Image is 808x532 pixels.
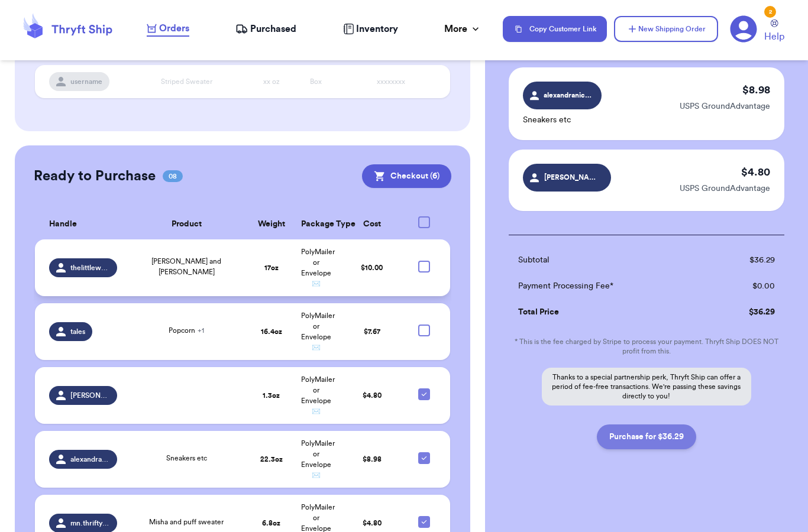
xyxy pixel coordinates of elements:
[356,22,398,36] span: Inventory
[614,16,718,42] button: New Shipping Order
[444,22,481,36] div: More
[338,209,405,239] th: Cost
[742,82,770,98] p: $ 8.98
[70,391,110,400] span: [PERSON_NAME]
[49,218,77,231] span: Handle
[147,21,189,37] a: Orders
[70,263,110,273] span: thelittlewardrobethrift
[364,328,380,335] span: $ 7.67
[301,376,335,415] span: PolyMailer or Envelope ✉️
[198,327,204,334] span: + 1
[730,15,757,43] a: 2
[706,247,784,273] td: $ 36.29
[301,248,335,287] span: PolyMailer or Envelope ✉️
[249,209,294,239] th: Weight
[70,77,102,86] span: username
[509,299,707,325] td: Total Price
[169,327,204,334] span: Popcorn
[70,455,110,464] span: alexandranicaz
[262,520,280,527] strong: 6.8 oz
[301,440,335,479] span: PolyMailer or Envelope ✉️
[361,264,383,271] span: $ 10.00
[706,299,784,325] td: $ 36.29
[159,21,189,35] span: Orders
[509,273,707,299] td: Payment Processing Fee*
[377,78,405,85] span: xxxxxxxx
[261,328,282,335] strong: 16.4 oz
[503,16,607,42] button: Copy Customer Link
[509,247,707,273] td: Subtotal
[363,456,382,463] span: $ 8.98
[764,20,784,44] a: Help
[250,22,296,36] span: Purchased
[260,456,283,463] strong: 22.3 oz
[235,22,296,36] a: Purchased
[362,164,451,188] button: Checkout (6)
[764,30,784,44] span: Help
[310,78,322,85] span: Box
[70,518,110,528] span: mn.thrifty.mama
[509,337,784,356] p: * This is the fee charged by Stripe to process your payment. Thryft Ship DOES NOT profit from this.
[163,170,183,182] span: 08
[161,78,212,85] span: Striped Sweater
[149,518,224,525] span: Misha and puff sweater
[544,90,592,100] span: alexandranicaz
[343,22,398,36] a: Inventory
[294,209,339,239] th: Package Type
[597,424,696,449] button: Purchase for $36.29
[151,258,221,275] span: [PERSON_NAME] and [PERSON_NAME]
[363,520,382,527] span: $ 4.80
[166,455,207,462] span: Sneakers etc
[523,114,602,126] p: Sneakers etc
[264,264,279,271] strong: 17 oz
[363,392,382,399] span: $ 4.80
[680,183,770,194] p: USPS GroundAdvantage
[680,100,770,112] p: USPS GroundAdvantage
[34,167,156,186] h2: Ready to Purchase
[263,78,280,85] span: xx oz
[542,368,751,406] p: Thanks to a special partnership perk, Thryft Ship can offer a period of fee-free transactions. We...
[706,273,784,299] td: $ 0.00
[124,209,249,239] th: Product
[70,327,85,336] span: tales
[741,164,770,180] p: $ 4.80
[301,312,335,351] span: PolyMailer or Envelope ✉️
[263,392,280,399] strong: 1.3 oz
[764,6,776,18] div: 2
[544,172,600,183] span: [PERSON_NAME]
